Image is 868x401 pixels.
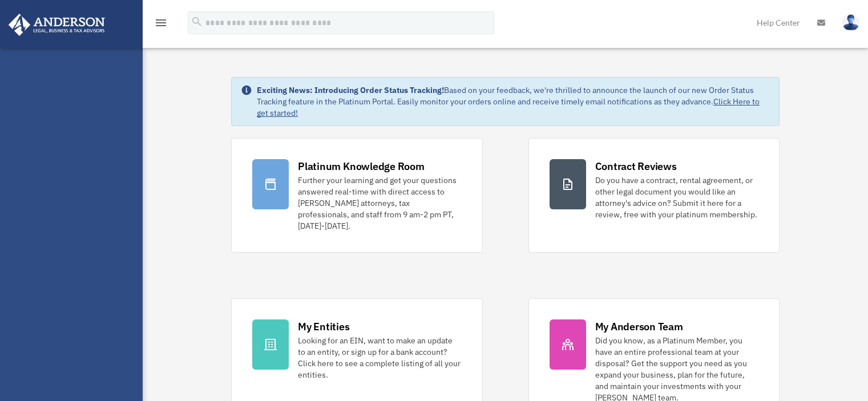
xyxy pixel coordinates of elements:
[298,319,349,334] div: My Entities
[191,15,203,28] i: search
[595,319,683,334] div: My Anderson Team
[298,175,461,232] div: Further your learning and get your questions answered real-time with direct access to [PERSON_NAM...
[5,14,108,36] img: Anderson Advisors Platinum Portal
[842,14,859,31] img: User Pic
[257,84,770,119] div: Based on your feedback, we're thrilled to announce the launch of our new Order Status Tracking fe...
[154,16,168,30] i: menu
[298,159,425,173] div: Platinum Knowledge Room
[595,159,677,173] div: Contract Reviews
[298,335,461,380] div: Looking for an EIN, want to make an update to an entity, or sign up for a bank account? Click her...
[154,20,168,30] a: menu
[528,138,780,253] a: Contract Reviews Do you have a contract, rental agreement, or other legal document you would like...
[257,85,444,95] strong: Exciting News: Introducing Order Status Tracking!
[231,138,482,253] a: Platinum Knowledge Room Further your learning and get your questions answered real-time with dire...
[257,96,760,118] a: Click Here to get started!
[595,175,758,220] div: Do you have a contract, rental agreement, or other legal document you would like an attorney's ad...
